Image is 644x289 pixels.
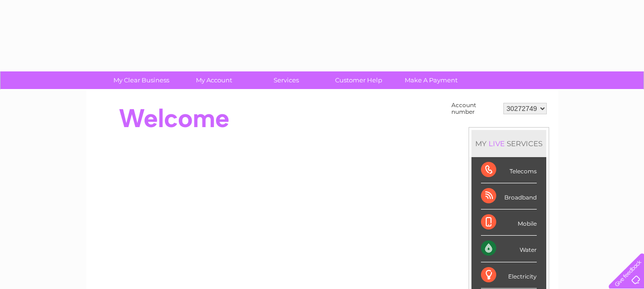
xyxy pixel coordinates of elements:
div: Water [481,236,537,262]
a: My Account [174,71,253,89]
a: Make A Payment [392,71,470,89]
div: MY SERVICES [471,130,546,157]
div: Broadband [481,183,537,209]
div: Telecoms [481,157,537,183]
td: Account number [449,100,501,118]
a: Customer Help [319,71,398,89]
div: Mobile [481,209,537,236]
a: Services [247,71,326,89]
div: LIVE [487,139,507,148]
a: My Clear Business [102,71,181,89]
div: Electricity [481,262,537,289]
